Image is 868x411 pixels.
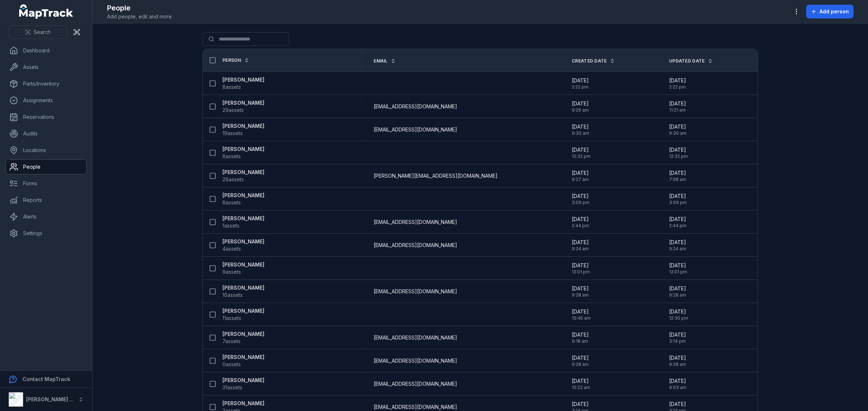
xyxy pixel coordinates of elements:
[222,83,241,91] span: 8 assets
[669,377,686,385] span: [DATE]
[669,377,686,390] time: 3/18/2025, 9:03:27 AM
[669,123,686,136] time: 6/4/2025, 9:30:08 AM
[222,57,249,63] a: Person
[222,354,264,361] strong: [PERSON_NAME]
[572,192,590,200] span: [DATE]
[572,308,591,315] span: [DATE]
[107,13,173,20] span: Add people, edit and more.
[669,200,687,205] span: 3:09 pm
[572,362,589,367] span: 9:28 am
[222,122,264,137] a: [PERSON_NAME]19assets
[222,261,264,268] strong: [PERSON_NAME]
[669,401,686,408] span: [DATE]
[222,268,241,276] span: 9 assets
[6,193,86,207] a: Reports
[572,177,589,182] span: 9:27 am
[572,123,589,136] time: 6/4/2025, 9:30:08 AM
[222,153,241,160] span: 8 assets
[222,76,264,83] strong: [PERSON_NAME]
[669,385,686,390] span: 9:03 am
[6,160,86,174] a: People
[806,5,854,18] button: Add person
[669,77,686,84] span: [DATE]
[222,222,239,229] span: 1 assets
[669,84,686,90] span: 2:22 pm
[572,216,589,229] time: 6/13/2025, 2:44:57 PM
[669,223,686,229] span: 2:44 pm
[6,77,86,91] a: Parts/Inventory
[669,354,686,362] span: [DATE]
[6,60,86,74] a: Assets
[669,262,687,269] span: [DATE]
[222,99,264,114] a: [PERSON_NAME]29assets
[6,226,86,241] a: Settings
[222,384,242,391] span: 31 assets
[669,331,686,344] time: 5/16/2025, 3:14:33 PM
[222,330,264,345] a: [PERSON_NAME]7assets
[572,331,589,338] span: [DATE]
[572,58,615,64] a: Created Date
[222,192,264,199] strong: [PERSON_NAME]
[572,377,590,390] time: 2/18/2025, 10:22:17 AM
[374,334,457,341] span: [EMAIL_ADDRESS][DOMAIN_NAME]
[222,238,264,252] a: [PERSON_NAME]4assets
[669,123,686,130] span: [DATE]
[222,192,264,206] a: [PERSON_NAME]8assets
[669,246,686,252] span: 9:24 am
[222,245,241,252] span: 4 assets
[374,357,457,364] span: [EMAIL_ADDRESS][DOMAIN_NAME]
[572,269,590,275] span: 12:01 pm
[669,192,687,200] span: [DATE]
[222,238,264,245] strong: [PERSON_NAME]
[572,192,590,205] time: 8/8/2025, 3:09:04 PM
[572,246,589,252] span: 9:24 am
[572,153,591,159] span: 12:32 pm
[6,43,86,58] a: Dashboard
[6,143,86,157] a: Locations
[572,239,589,252] time: 5/12/2025, 9:24:05 AM
[572,169,589,177] span: [DATE]
[572,77,589,84] span: [DATE]
[19,4,73,19] a: MapTrack
[669,285,686,298] time: 3/4/2025, 9:28:25 AM
[572,385,590,390] span: 10:22 am
[6,110,86,124] a: Reservations
[222,99,264,107] strong: [PERSON_NAME]
[222,315,241,322] span: 11 assets
[669,169,686,182] time: 8/1/2025, 7:58:22 AM
[572,239,589,246] span: [DATE]
[572,377,590,385] span: [DATE]
[374,103,457,110] span: [EMAIL_ADDRESS][DOMAIN_NAME]
[572,123,589,130] span: [DATE]
[669,100,686,107] span: [DATE]
[222,57,241,63] span: Person
[669,58,713,64] a: Updated Date
[6,209,86,224] a: Alerts
[374,58,388,64] span: Email
[669,354,686,367] time: 3/4/2025, 9:28:56 AM
[669,315,688,321] span: 12:30 pm
[669,308,688,315] span: [DATE]
[572,401,589,408] span: [DATE]
[222,291,243,299] span: 10 assets
[669,192,687,205] time: 8/8/2025, 3:09:04 PM
[572,354,589,362] span: [DATE]
[572,146,591,159] time: 6/6/2025, 12:32:38 PM
[572,58,607,64] span: Created Date
[222,377,264,384] strong: [PERSON_NAME]
[572,285,589,298] time: 3/4/2025, 9:28:25 AM
[669,130,686,136] span: 9:30 am
[572,100,589,113] time: 3/4/2025, 9:26:03 AM
[222,169,264,176] strong: [PERSON_NAME]
[572,84,589,90] span: 2:22 pm
[222,330,264,338] strong: [PERSON_NAME]
[669,331,686,338] span: [DATE]
[374,288,457,295] span: [EMAIL_ADDRESS][DOMAIN_NAME]
[222,377,264,391] a: [PERSON_NAME]31assets
[572,331,589,344] time: 3/4/2025, 9:18:30 AM
[572,216,589,223] span: [DATE]
[572,146,591,153] span: [DATE]
[222,361,241,368] span: 0 assets
[34,29,51,36] span: Search
[6,126,86,141] a: Audits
